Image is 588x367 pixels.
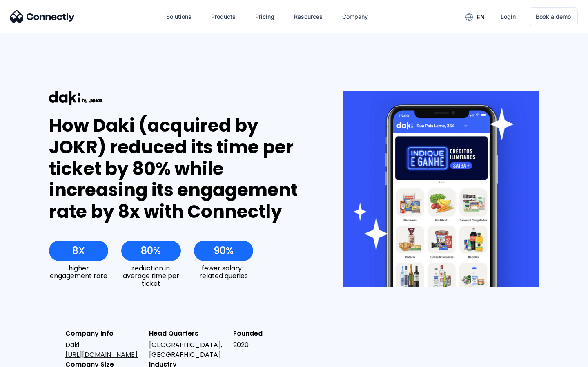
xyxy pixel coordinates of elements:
div: en [477,11,485,23]
div: Login [501,11,516,22]
div: Founded [233,329,310,338]
div: 80% [141,245,161,256]
div: Products [211,11,236,22]
div: How Daki (acquired by JOKR) reduced its time per ticket by 80% while increasing its engagement ra... [49,115,313,223]
div: 8X [72,245,85,256]
div: Head Quarters [149,329,226,338]
div: Resources [294,11,323,22]
div: 2020 [233,340,310,350]
div: reduction in average time per ticket [121,264,180,288]
aside: Language selected: English [8,353,49,364]
a: [URL][DOMAIN_NAME] [65,350,138,359]
div: Company Info [65,329,143,338]
div: [GEOGRAPHIC_DATA], [GEOGRAPHIC_DATA] [149,340,226,360]
a: Pricing [249,7,281,27]
div: Solutions [166,11,192,22]
div: Company [342,11,368,22]
a: Book a demo [529,7,578,26]
div: fewer salary-related queries [194,264,253,280]
a: Login [494,7,522,27]
div: Pricing [255,11,274,22]
div: higher engagement rate [49,264,108,280]
ul: Language list [16,353,49,364]
div: 90% [214,245,234,256]
img: Connectly Logo [10,10,75,23]
div: Daki [65,340,143,360]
